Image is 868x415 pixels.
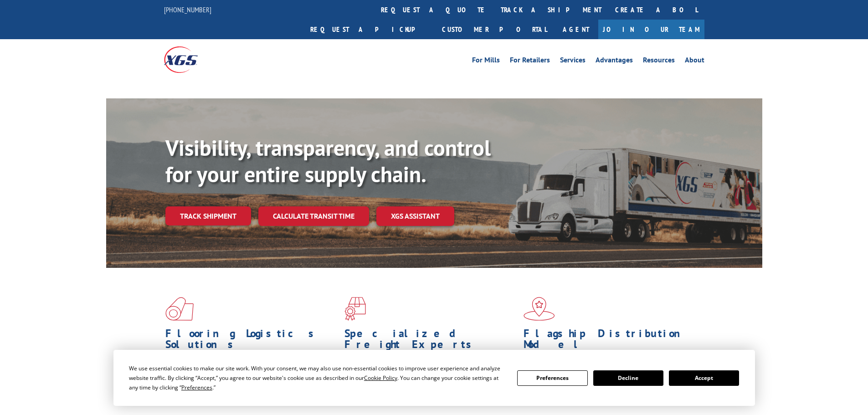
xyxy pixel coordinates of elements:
[165,328,338,354] h1: Flooring Logistics Solutions
[303,20,435,39] a: Request a pickup
[598,20,704,39] a: Join Our Team
[376,206,454,226] a: XGS ASSISTANT
[593,370,663,386] button: Decline
[258,206,369,226] a: Calculate transit time
[165,297,194,321] img: xgs-icon-total-supply-chain-intelligence-red
[554,20,598,39] a: Agent
[596,56,633,67] a: Advantages
[517,370,587,386] button: Preferences
[181,384,212,391] span: Preferences
[165,206,251,225] a: Track shipment
[364,374,397,382] span: Cookie Policy
[685,56,704,67] a: About
[165,133,491,188] b: Visibility, transparency, and control for your entire supply chain.
[524,297,555,321] img: xgs-icon-flagship-distribution-model-red
[164,5,211,14] a: [PHONE_NUMBER]
[560,56,586,67] a: Services
[344,328,517,354] h1: Specialized Freight Experts
[510,56,550,67] a: For Retailers
[113,350,755,406] div: Cookie Consent Prompt
[344,297,366,321] img: xgs-icon-focused-on-flooring-red
[129,364,506,392] div: We use essential cookies to make our site work. With your consent, we may also use non-essential ...
[435,20,554,39] a: Customer Portal
[669,370,739,386] button: Accept
[472,56,500,67] a: For Mills
[643,56,675,67] a: Resources
[524,328,696,354] h1: Flagship Distribution Model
